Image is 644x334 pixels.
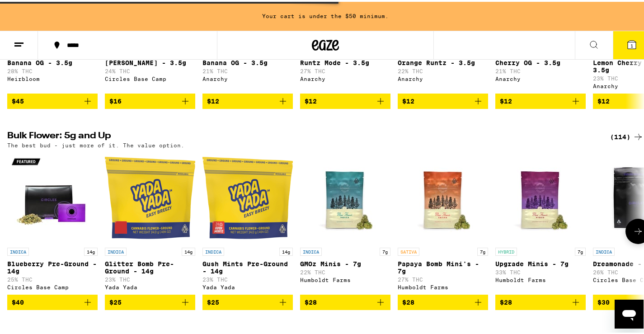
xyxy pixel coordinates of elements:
p: INDICA [7,246,29,254]
p: The best bud - just more of it. The value option. [7,141,184,146]
button: Add to bag [202,293,293,308]
img: Circles Base Camp - Blueberry Pre-Ground - 14g [7,151,98,241]
p: [PERSON_NAME] - 3.5g [105,57,195,65]
div: Anarchy [398,74,488,80]
button: Add to bag [495,293,586,308]
a: (114) [610,130,644,141]
p: 22% THC [398,66,488,72]
span: $25 [109,297,122,304]
p: 21% THC [495,66,586,72]
span: $28 [402,297,414,304]
a: Open page for Glitter Bomb Pre-Ground - 14g from Yada Yada [105,151,195,293]
button: Add to bag [300,293,390,308]
p: 14g [279,246,293,254]
p: INDICA [202,246,224,254]
p: Banana OG - 3.5g [202,57,293,65]
p: 23% THC [105,275,195,281]
img: Humboldt Farms - Upgrade Minis - 7g [495,151,586,241]
p: Upgrade Minis - 7g [495,259,586,266]
h2: Bulk Flower: 5g and Up [7,130,599,141]
div: Anarchy [202,74,293,80]
button: Add to bag [202,92,293,107]
a: Open page for GMOz Minis - 7g from Humboldt Farms [300,151,390,293]
p: GMOz Minis - 7g [300,259,390,266]
img: Humboldt Farms - Papaya Bomb Mini's - 7g [398,151,488,241]
button: Add to bag [105,293,195,308]
button: Add to bag [495,92,586,107]
span: $12 [402,96,414,103]
p: Orange Runtz - 3.5g [398,57,488,65]
a: Open page for Gush Mints Pre-Ground - 14g from Yada Yada [202,151,293,293]
p: 23% THC [202,275,293,281]
p: 21% THC [202,66,293,72]
div: Anarchy [300,74,390,80]
p: INDICA [105,246,127,254]
img: Humboldt Farms - GMOz Minis - 7g [300,151,390,241]
p: INDICA [300,246,322,254]
span: $28 [500,297,512,304]
p: 27% THC [398,275,488,281]
button: Add to bag [105,92,195,107]
p: 25% THC [7,275,98,281]
p: 27% THC [300,66,390,72]
button: Add to bag [398,293,488,308]
div: Circles Base Camp [105,74,195,80]
p: 7g [477,246,488,254]
p: INDICA [593,246,615,254]
div: Humboldt Farms [300,275,390,281]
p: 22% THC [300,268,390,273]
span: $30 [597,297,610,304]
button: Add to bag [7,293,98,308]
button: Add to bag [398,92,488,107]
span: $25 [207,297,219,304]
button: Add to bag [7,92,98,107]
span: $40 [12,297,24,304]
div: Yada Yada [202,282,293,288]
a: Open page for Blueberry Pre-Ground - 14g from Circles Base Camp [7,151,98,293]
p: Blueberry Pre-Ground - 14g [7,259,98,273]
p: 28% THC [7,66,98,72]
a: Open page for Papaya Bomb Mini's - 7g from Humboldt Farms [398,151,488,293]
p: Runtz Mode - 3.5g [300,57,390,65]
p: 33% THC [495,268,586,273]
p: Papaya Bomb Mini's - 7g [398,259,488,273]
div: Anarchy [495,74,586,80]
p: SATIVA [398,246,419,254]
p: 14g [84,246,98,254]
iframe: Button to launch messaging window [615,298,644,327]
p: 7g [380,246,390,254]
p: Gush Mints Pre-Ground - 14g [202,259,293,273]
div: Heirbloom [7,74,98,80]
p: Banana OG - 3.5g [7,57,98,65]
span: $16 [109,96,122,103]
span: $12 [597,96,610,103]
img: Yada Yada - Gush Mints Pre-Ground - 14g [202,151,293,241]
p: 14g [182,246,195,254]
span: $45 [12,96,24,103]
p: Cherry OG - 3.5g [495,57,586,65]
p: 24% THC [105,66,195,72]
div: Humboldt Farms [398,282,488,288]
span: $12 [305,96,317,103]
a: Open page for Upgrade Minis - 7g from Humboldt Farms [495,151,586,293]
div: Circles Base Camp [7,282,98,288]
button: Add to bag [300,92,390,107]
p: Glitter Bomb Pre-Ground - 14g [105,259,195,273]
img: Yada Yada - Glitter Bomb Pre-Ground - 14g [105,151,195,241]
span: $12 [500,96,512,103]
p: HYBRID [495,246,517,254]
span: $12 [207,96,219,103]
div: Yada Yada [105,282,195,288]
div: Humboldt Farms [495,275,586,281]
span: $28 [305,297,317,304]
span: 1 [630,41,633,47]
p: 7g [575,246,586,254]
